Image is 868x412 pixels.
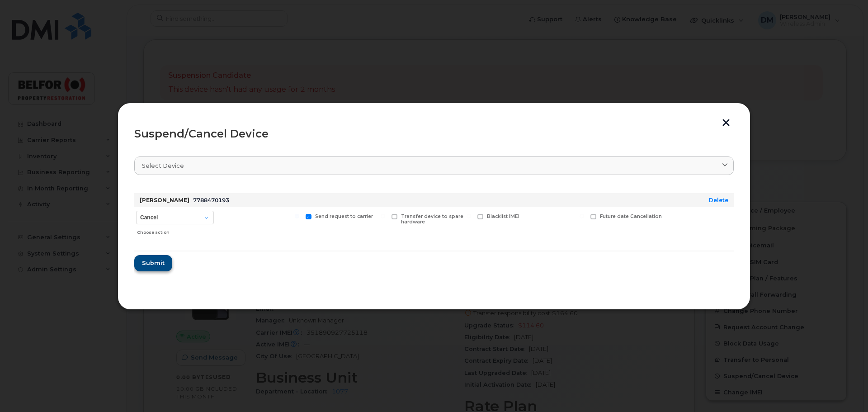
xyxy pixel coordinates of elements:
span: Future date Cancellation [600,213,662,219]
input: Transfer device to spare hardware [381,214,385,218]
span: Blacklist IMEI [487,213,519,219]
span: 7788470193 [193,197,229,204]
strong: [PERSON_NAME] [140,197,189,204]
span: Submit [142,259,165,267]
span: Select device [142,161,184,170]
a: Select device [134,156,734,175]
span: Send request to carrier [315,213,373,219]
div: Suspend/Cancel Device [134,128,734,139]
input: Send request to carrier [295,214,299,218]
input: Blacklist IMEI [467,214,471,218]
span: Transfer device to spare hardware [401,213,463,225]
div: Choose action [137,225,214,236]
a: Delete [709,197,728,204]
input: Future date Cancellation [580,214,584,218]
button: Submit [134,255,172,271]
